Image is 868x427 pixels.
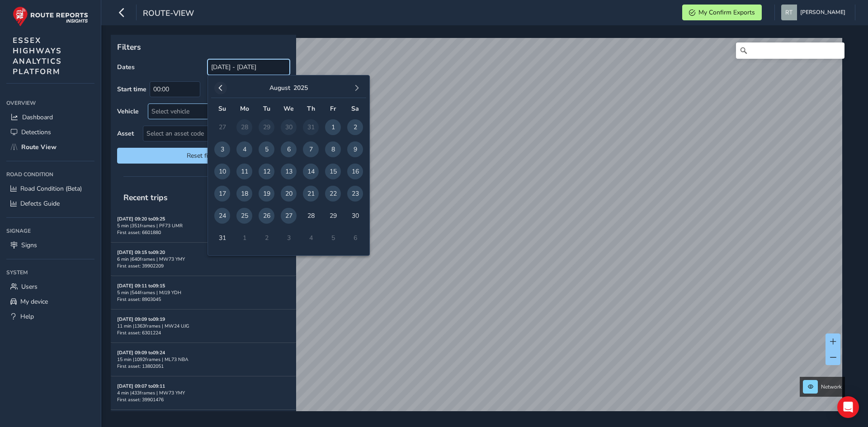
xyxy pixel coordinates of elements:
strong: [DATE] 09:09 to 09:24 [117,349,165,356]
span: First asset: 13802051 [117,363,164,370]
span: Signs [21,241,37,249]
span: Select an asset code [143,126,274,141]
span: First asset: 6601880 [117,229,161,236]
span: Th [307,104,315,113]
span: First asset: 39902209 [117,263,164,269]
span: First asset: 39901476 [117,396,164,403]
img: rr logo [13,6,88,27]
span: Tu [263,104,270,113]
span: Help [20,312,34,321]
span: 15 [325,164,341,179]
div: Select vehicle [148,104,274,119]
span: Fr [330,104,336,113]
span: 11 [236,164,252,179]
span: 26 [259,208,274,224]
span: First asset: 6301224 [117,329,161,336]
span: 18 [236,186,252,202]
label: Dates [117,63,135,71]
span: 22 [325,186,341,202]
a: Route View [6,140,94,155]
span: 27 [281,208,297,224]
a: Help [6,309,94,324]
span: We [283,104,294,113]
a: Detections [6,125,94,140]
span: 14 [303,164,319,179]
span: My device [20,297,48,306]
div: Signage [6,224,94,238]
span: 12 [259,164,274,179]
div: 15 min | 1092 frames | ML73 NBA [117,356,290,363]
strong: [DATE] 09:11 to 09:15 [117,282,165,289]
span: route-view [143,8,194,20]
span: Defects Guide [20,199,60,208]
span: 9 [347,141,363,157]
span: 31 [214,230,230,246]
button: [PERSON_NAME] [781,5,849,20]
span: 21 [303,186,319,202]
span: 10 [214,164,230,179]
a: Road Condition (Beta) [6,181,94,196]
div: 4 min | 433 frames | MW73 YMY [117,389,290,396]
span: Dashboard [22,113,53,122]
span: Road Condition (Beta) [20,184,82,193]
strong: [DATE] 09:07 to 09:11 [117,383,165,389]
span: 25 [236,208,252,224]
label: Vehicle [117,107,139,116]
strong: [DATE] 09:20 to 09:25 [117,216,165,222]
span: Mo [240,104,249,113]
div: Overview [6,96,94,110]
span: 4 [236,141,252,157]
span: ESSEX HIGHWAYS ANALYTICS PLATFORM [13,35,62,77]
label: Start time [117,85,146,94]
span: 29 [325,208,341,224]
span: Users [21,282,38,291]
strong: [DATE] 09:15 to 09:20 [117,249,165,256]
span: 7 [303,141,319,157]
span: My Confirm Exports [698,8,755,17]
div: Road Condition [6,168,94,181]
div: Open Intercom Messenger [837,396,859,418]
input: Search [736,42,844,59]
a: My device [6,294,94,309]
label: Asset [117,129,134,138]
div: 6 min | 640 frames | MW73 YMY [117,256,290,263]
span: 24 [214,208,230,224]
button: August [269,84,290,92]
span: Route View [21,143,57,151]
span: 17 [214,186,230,202]
a: Signs [6,238,94,253]
div: System [6,266,94,279]
img: diamond-layout [781,5,797,20]
div: 5 min | 544 frames | MJ19 YDH [117,289,290,296]
span: 2 [347,119,363,135]
span: Network [821,383,842,390]
span: 20 [281,186,297,202]
span: [PERSON_NAME] [800,5,845,20]
span: 13 [281,164,297,179]
span: 5 [259,141,274,157]
canvas: Map [114,38,842,422]
span: 28 [303,208,319,224]
div: 11 min | 1363 frames | MW24 UJG [117,323,290,329]
span: 6 [281,141,297,157]
button: My Confirm Exports [682,5,762,20]
span: 23 [347,186,363,202]
button: Reset filters [117,148,290,164]
span: 3 [214,141,230,157]
span: 1 [325,119,341,135]
div: 5 min | 351 frames | PF73 UMR [117,222,290,229]
p: Filters [117,41,290,53]
span: 19 [259,186,274,202]
a: Defects Guide [6,196,94,211]
span: First asset: 8903045 [117,296,161,303]
span: Recent trips [117,186,174,209]
span: Detections [21,128,51,136]
a: Dashboard [6,110,94,125]
strong: [DATE] 09:09 to 09:19 [117,316,165,323]
span: 8 [325,141,341,157]
span: 30 [347,208,363,224]
span: 16 [347,164,363,179]
span: Sa [351,104,359,113]
span: Reset filters [124,151,283,160]
a: Users [6,279,94,294]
